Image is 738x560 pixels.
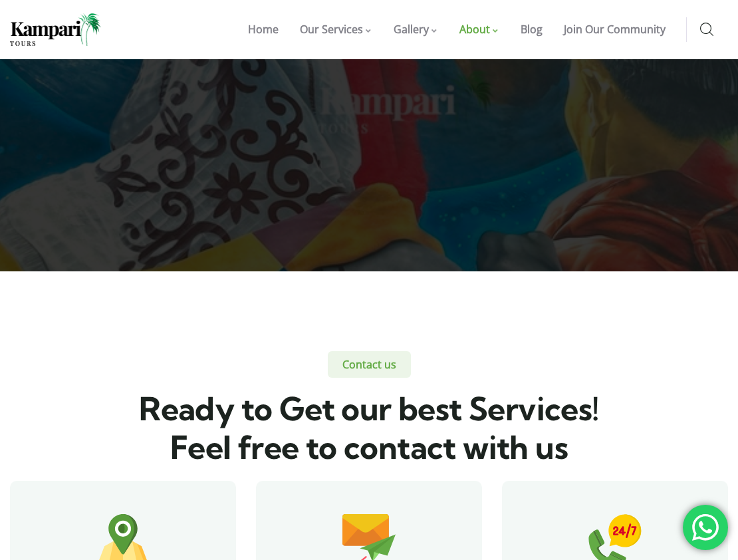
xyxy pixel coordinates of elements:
span: Contact us [328,351,411,378]
span: Blog [521,22,543,37]
span: About [459,22,490,37]
span: Home [248,22,279,37]
span: Our Services [300,22,363,37]
span: Ready to Get our best Services! Feel free to contact with us [139,389,598,468]
div: 'Chat [683,505,728,550]
span: Join Our Community [564,22,666,37]
img: Home [10,13,101,45]
span: Gallery [394,22,429,37]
